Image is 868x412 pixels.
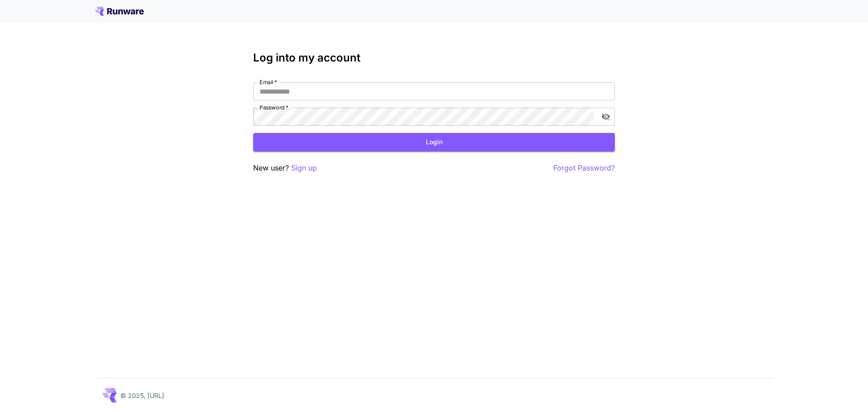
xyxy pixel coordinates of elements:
[259,78,277,86] label: Email
[120,391,164,400] p: © 2025, [URL]
[253,133,615,152] button: Login
[253,162,317,174] p: New user?
[259,104,288,111] label: Password
[253,52,615,64] h3: Log into my account
[598,109,614,125] button: toggle password visibility
[291,162,317,174] button: Sign up
[553,162,615,174] button: Forgot Password?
